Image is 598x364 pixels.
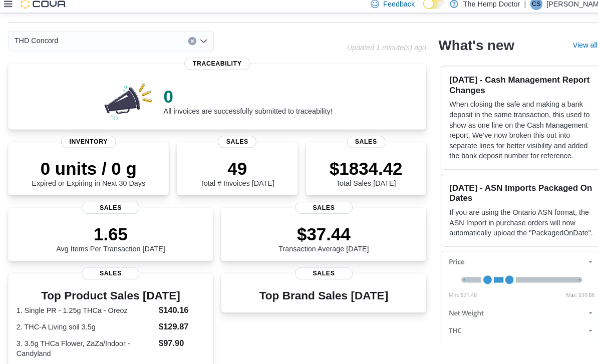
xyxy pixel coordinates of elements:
dd: $140.16 [155,301,200,313]
dt: 3. 3.5g THCa Flower, ZaZa/Indoor - Candyland [16,334,151,354]
div: Cindy Shade [516,3,528,15]
p: Updated 1 minute(s) ago [338,47,415,55]
p: When closing the safe and making a bank deposit in the same transaction, this used to show as one... [438,102,579,162]
span: Sales [80,201,136,213]
span: Traceability [180,61,243,73]
img: 0 [99,83,151,123]
span: Feedback [373,4,404,14]
p: 1.65 [55,223,161,243]
p: | [510,3,512,15]
input: Dark Mode [412,4,433,14]
p: $37.44 [271,223,360,243]
p: The Hemp Doctor [451,3,506,15]
span: Dark Mode [412,14,413,15]
h3: Top Brand Sales [DATE] [252,287,378,299]
span: Inventory [60,137,113,149]
dt: 2. THC-A Living soil 3.5g [16,318,151,328]
div: Avg Items Per Transaction [DATE] [55,223,161,251]
span: Sales [80,265,136,277]
img: Cova [20,4,65,14]
a: View allExternal link [558,45,590,53]
span: Sales [212,137,250,149]
dd: $129.87 [155,317,200,329]
p: If you are using the Ontario ASN format, the ASN Import in purchase orders will now automatically... [438,207,579,237]
p: [PERSON_NAME] [532,3,590,15]
div: Transaction Average [DATE] [271,223,360,251]
span: CS [518,3,527,15]
span: Sales [287,201,344,213]
button: Open list of options [194,41,202,49]
h3: [DATE] - ASN Imports Packaged On Dates [438,183,579,203]
h2: What's new [427,41,501,57]
h3: Top Product Sales [DATE] [16,287,199,299]
span: THD Concord [14,39,57,51]
h3: [DATE] - Cash Management Report Changes [438,78,579,98]
svg: External link [584,47,590,53]
button: Clear input [183,41,191,49]
span: Sales [287,265,344,277]
p: 49 [195,159,267,179]
p: $1834.42 [321,159,392,179]
dd: $97.90 [155,333,200,345]
div: Expired or Expiring in Next 30 Days [31,159,142,187]
span: Sales [338,137,375,149]
div: Total Sales [DATE] [321,159,392,187]
dt: 1. Single PR - 1.25g THCa - Oreoz [16,302,151,312]
p: 0 [159,89,324,109]
p: 0 units / 0 g [31,159,142,179]
div: Total # Invoices [DATE] [195,159,267,187]
div: All invoices are successfully submitted to traceability! [159,89,324,117]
